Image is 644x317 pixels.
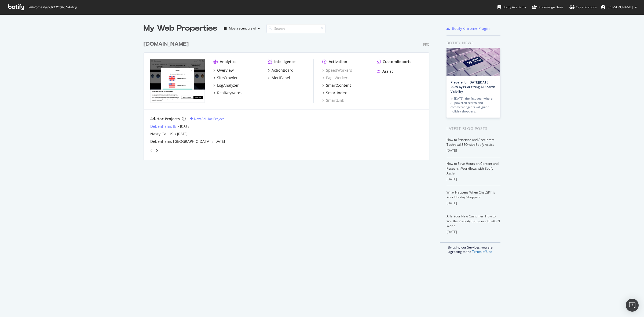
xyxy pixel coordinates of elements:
[220,59,236,64] div: Analytics
[447,137,495,147] a: How to Prioritize and Accelerate Technical SEO with Botify Assist
[497,5,526,10] div: Botify Academy
[377,69,393,74] a: Assist
[322,75,349,81] a: PageWorkers
[447,126,500,132] div: Latest Blog Posts
[213,75,238,81] a: SiteCrawler
[597,3,641,12] button: [PERSON_NAME]
[144,40,189,48] div: [DOMAIN_NAME]
[213,83,239,88] a: LogAnalyzer
[451,96,496,114] div: In [DATE], the first year where AI-powered search and commerce agents will guide holiday shoppers…
[326,83,351,88] div: SmartContent
[322,98,344,103] a: SmartLink
[150,59,205,103] img: debenhams.com
[214,139,225,144] a: [DATE]
[447,26,490,31] a: Botify Chrome Plugin
[194,116,224,121] div: New Ad-Hoc Project
[190,116,224,121] a: New Ad-Hoc Project
[608,5,633,9] span: Zubair Kakuji
[150,124,176,129] a: Debenhams IE
[150,116,180,122] div: Ad-Hoc Projects
[569,5,597,10] div: Organizations
[447,201,500,206] div: [DATE]
[144,40,191,48] a: [DOMAIN_NAME]
[268,68,294,73] a: ActionBoard
[472,249,492,254] a: Terms of Use
[272,68,294,73] div: ActionBoard
[213,90,242,96] a: RealKeywords
[626,299,639,312] div: Open Intercom Messenger
[144,23,217,34] div: My Web Properties
[322,68,352,73] a: SpeedWorkers
[144,34,434,160] div: grid
[180,124,191,129] a: [DATE]
[217,90,242,96] div: RealKeywords
[322,90,347,96] a: SmartIndex
[268,75,290,81] a: AlertPanel
[447,190,495,199] a: What Happens When ChatGPT Is Your Holiday Shopper?
[377,59,411,64] a: CustomReports
[383,59,411,64] div: CustomReports
[532,5,563,10] div: Knowledge Base
[447,148,500,153] div: [DATE]
[217,83,239,88] div: LogAnalyzer
[274,59,295,64] div: Intelligence
[451,80,495,94] a: Prepare for [DATE][DATE] 2025 by Prioritizing AI Search Visibility
[447,40,500,46] div: Botify news
[150,139,211,144] a: Debenhams [GEOGRAPHIC_DATA]
[447,229,500,234] div: [DATE]
[229,27,256,30] div: Most recent crawl
[28,5,77,9] span: Welcome back, [PERSON_NAME] !
[447,214,500,228] a: AI Is Your New Customer: How to Win the Visibility Battle in a ChatGPT World
[423,42,429,47] div: Pro
[447,161,499,176] a: How to Save Hours on Content and Research Workflows with Botify Assist
[447,48,500,76] img: Prepare for Black Friday 2025 by Prioritizing AI Search Visibility
[150,131,173,137] a: Nasty Gal US
[217,75,238,81] div: SiteCrawler
[272,75,290,81] div: AlertPanel
[155,148,159,153] div: angle-right
[213,68,234,73] a: Overview
[440,242,500,254] div: By using our Services, you are agreeing to the
[148,146,155,155] div: angle-left
[382,69,393,74] div: Assist
[447,177,500,182] div: [DATE]
[266,24,325,33] input: Search
[452,26,490,31] div: Botify Chrome Plugin
[322,83,351,88] a: SmartContent
[217,68,234,73] div: Overview
[177,132,188,136] a: [DATE]
[329,59,347,64] div: Activation
[326,90,347,96] div: SmartIndex
[222,24,262,33] button: Most recent crawl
